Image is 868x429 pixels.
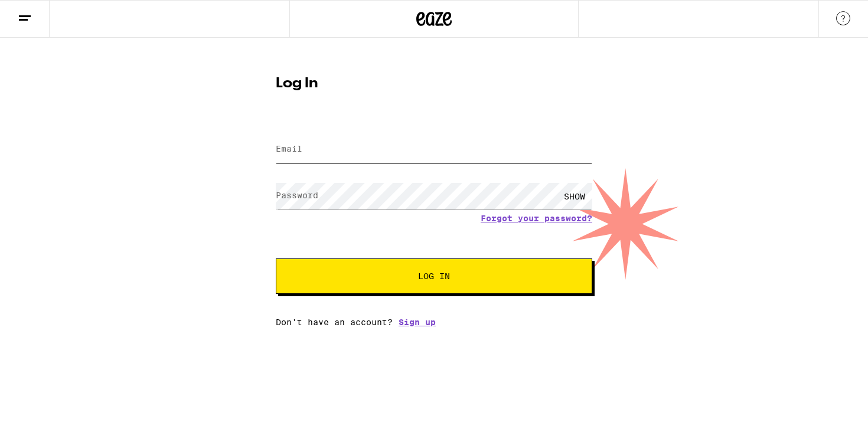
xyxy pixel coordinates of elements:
div: Don't have an account? [276,317,592,327]
a: Forgot your password? [481,214,592,223]
label: Password [276,191,318,200]
label: Email [276,144,302,153]
div: SHOW [557,183,592,209]
a: Sign up [399,317,436,327]
span: Log In [418,272,450,280]
h1: Log In [276,77,592,91]
input: Email [276,136,592,163]
button: Log In [276,258,592,294]
span: Hi. Need any help? [7,8,85,18]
